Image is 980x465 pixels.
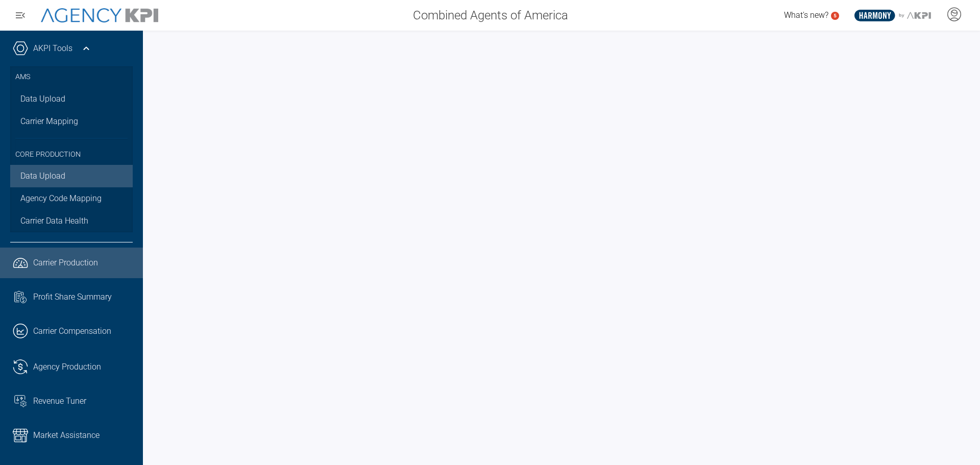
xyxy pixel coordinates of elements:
span: Profit Share Summary [33,291,112,303]
a: 5 [831,12,839,20]
span: Carrier Production [33,257,98,269]
span: Combined Agents of America [413,6,568,25]
span: What's new? [784,10,828,20]
h3: AMS [15,66,128,88]
h3: Core Production [15,138,128,165]
span: Carrier Compensation [33,325,111,337]
text: 5 [834,13,837,18]
a: Carrier Mapping [10,110,133,133]
a: Data Upload [10,165,133,187]
a: Data Upload [10,88,133,110]
span: Revenue Tuner [33,395,86,407]
span: Market Assistance [33,429,100,442]
a: Carrier Data Health [10,210,133,232]
a: AKPI Tools [33,42,72,55]
a: Agency Code Mapping [10,187,133,210]
img: AgencyKPI [41,8,158,23]
span: Agency Production [33,361,101,373]
span: Carrier Data Health [20,215,88,227]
